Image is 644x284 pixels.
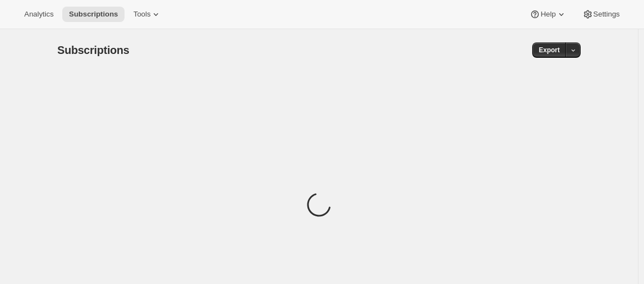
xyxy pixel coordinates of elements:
[133,10,150,19] span: Tools
[69,10,118,19] span: Subscriptions
[593,10,620,19] span: Settings
[576,7,626,22] button: Settings
[62,7,125,22] button: Subscriptions
[539,46,560,54] span: Export
[127,7,168,22] button: Tools
[18,7,60,22] button: Analytics
[57,44,129,56] span: Subscriptions
[540,10,555,19] span: Help
[532,42,566,58] button: Export
[523,7,573,22] button: Help
[24,10,53,19] span: Analytics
